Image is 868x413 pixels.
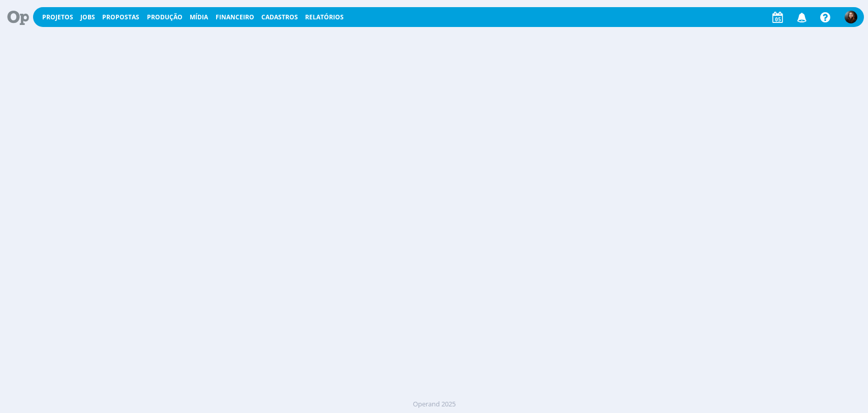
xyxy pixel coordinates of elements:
a: Relatórios [305,13,344,21]
img: E [845,11,857,23]
button: Financeiro [213,13,257,21]
a: Jobs [80,13,95,21]
button: Jobs [77,13,98,21]
a: Produção [147,13,183,21]
button: Cadastros [258,13,301,21]
span: Propostas [102,13,139,21]
button: Mídia [187,13,211,21]
button: Relatórios [302,13,347,21]
button: Produção [144,13,186,21]
a: Financeiro [216,13,254,21]
a: Mídia [190,13,208,21]
button: E [844,8,858,26]
button: Propostas [99,13,142,21]
button: Projetos [39,13,76,21]
span: Cadastros [261,13,298,21]
a: Projetos [42,13,73,21]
